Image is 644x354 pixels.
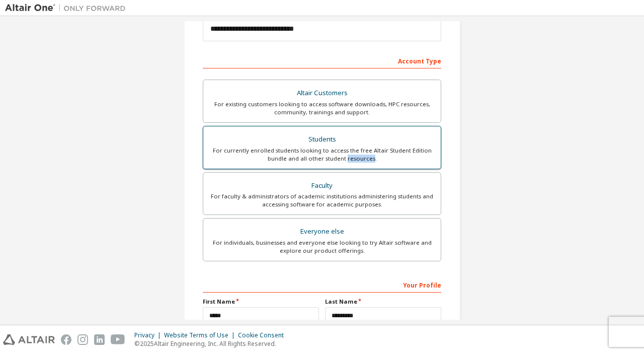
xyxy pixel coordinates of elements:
[134,331,164,339] div: Privacy
[203,276,441,293] div: Your Profile
[61,334,71,345] img: facebook.svg
[111,334,125,345] img: youtube.svg
[134,339,290,348] p: © 2025 Altair Engineering, Inc. All Rights Reserved.
[209,239,435,255] div: For individuals, businesses and everyone else looking to try Altair software and explore our prod...
[209,147,435,163] div: For currently enrolled students looking to access the free Altair Student Edition bundle and all ...
[3,334,55,345] img: altair_logo.svg
[77,334,88,345] img: instagram.svg
[203,52,441,68] div: Account Type
[209,225,435,239] div: Everyone else
[209,192,435,208] div: For faculty & administrators of academic institutions administering students and accessing softwa...
[209,179,435,193] div: Faculty
[238,331,290,339] div: Cookie Consent
[209,100,435,116] div: For existing customers looking to access software downloads, HPC resources, community, trainings ...
[209,86,435,100] div: Altair Customers
[164,331,238,339] div: Website Terms of Use
[94,334,105,345] img: linkedin.svg
[209,132,435,147] div: Students
[5,3,131,13] img: Altair One
[203,298,319,306] label: First Name
[325,298,441,306] label: Last Name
